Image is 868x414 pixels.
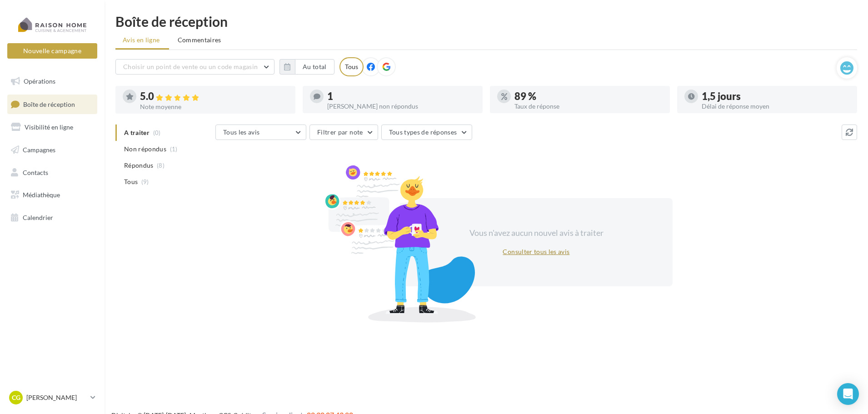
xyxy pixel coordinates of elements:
[140,91,288,102] div: 5.0
[140,104,288,110] div: Note moyenne
[5,140,99,160] a: Campagnes
[702,91,850,101] div: 1,5 jours
[7,43,97,59] button: Nouvelle campagne
[327,103,475,110] div: [PERSON_NAME] non répondus
[837,383,859,405] div: Open Intercom Messenger
[23,168,48,176] span: Contacts
[458,227,614,239] div: Vous n'avez aucun nouvel avis à traiter
[5,163,99,182] a: Contacts
[124,161,154,170] span: Répondus
[115,59,274,75] button: Choisir un point de vente ou un code magasin
[389,128,457,136] span: Tous types de réponses
[295,59,334,75] button: Au total
[5,118,99,137] a: Visibilité en ligne
[5,95,99,114] a: Boîte de réception
[23,146,55,154] span: Campagnes
[327,91,475,101] div: 1
[115,15,857,28] div: Boîte de réception
[123,63,258,70] span: Choisir un point de vente ou un code magasin
[178,35,221,45] span: Commentaires
[23,191,60,199] span: Médiathèque
[309,125,378,140] button: Filtrer par note
[339,57,364,76] div: Tous
[514,103,663,110] div: Taux de réponse
[24,77,55,85] span: Opérations
[5,208,99,227] a: Calendrier
[279,59,334,75] button: Au total
[26,393,87,402] p: [PERSON_NAME]
[5,72,99,91] a: Opérations
[499,246,573,257] button: Consulter tous les avis
[381,125,472,140] button: Tous types de réponses
[223,128,260,136] span: Tous les avis
[124,177,138,186] span: Tous
[12,393,20,402] span: CG
[23,100,75,108] span: Boîte de réception
[5,185,99,205] a: Médiathèque
[170,145,178,153] span: (1)
[141,178,149,185] span: (9)
[124,145,166,154] span: Non répondus
[215,125,306,140] button: Tous les avis
[702,103,850,110] div: Délai de réponse moyen
[23,214,53,221] span: Calendrier
[7,389,97,406] a: CG [PERSON_NAME]
[25,123,73,131] span: Visibilité en ligne
[514,91,663,101] div: 89 %
[157,162,165,169] span: (8)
